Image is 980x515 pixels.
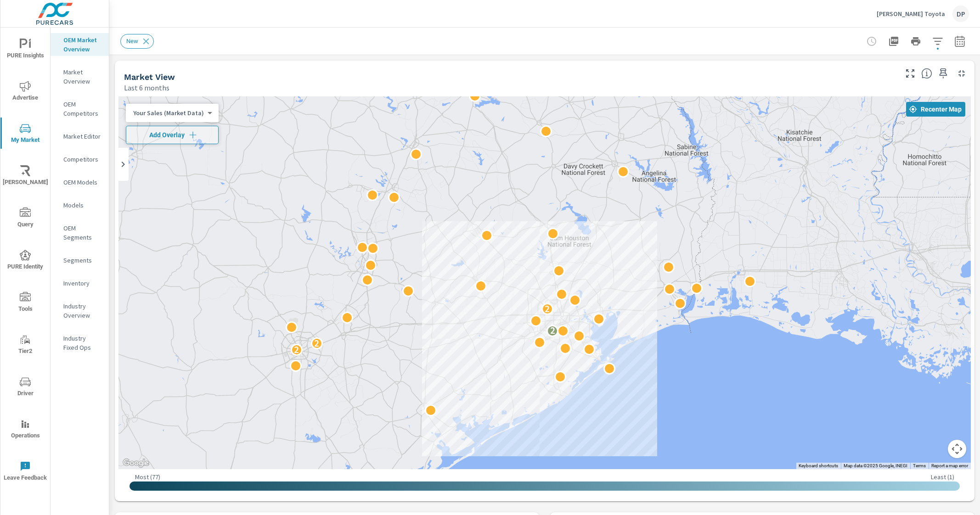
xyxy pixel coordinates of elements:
[133,109,204,117] p: Your Sales (Market Data)
[51,129,109,143] div: Market Editor
[51,331,109,354] div: Industry Fixed Ops
[51,253,109,267] div: Segments
[3,123,47,146] span: My Market
[63,178,101,187] p: OEM Models
[126,109,211,118] div: Your Sales (Market Data)
[63,132,101,141] p: Market Editor
[3,376,47,399] span: Driver
[954,66,969,81] button: Minimize Widget
[121,38,144,45] span: New
[63,67,101,86] p: Market Overview
[3,419,47,441] span: Operations
[124,72,175,82] h5: Market View
[844,463,907,468] span: Map data ©2025 Google, INEGI
[135,473,160,481] p: Most ( 77 )
[121,457,151,469] img: Google
[3,250,47,272] span: PURE Identity
[51,97,109,120] div: OEM Competitors
[3,292,47,314] span: Tools
[906,102,965,117] button: Recenter Map
[130,130,214,140] span: Add Overlay
[51,198,109,212] div: Models
[550,325,555,336] p: 2
[3,207,47,230] span: Query
[120,34,154,49] div: New
[63,100,101,118] p: OEM Competitors
[952,6,969,22] div: DP
[63,279,101,288] p: Inventory
[124,82,169,93] p: Last 6 months
[63,256,101,265] p: Segments
[51,221,109,244] div: OEM Segments
[51,276,109,290] div: Inventory
[3,39,47,61] span: PURE Insights
[51,299,109,322] div: Industry Overview
[3,81,47,103] span: Advertise
[63,35,101,54] p: OEM Market Overview
[51,175,109,189] div: OEM Models
[63,201,101,210] p: Models
[3,461,47,483] span: Leave Feedback
[948,440,966,458] button: Map camera controls
[910,105,962,113] span: Recenter Map
[51,33,109,56] div: OEM Market Overview
[63,334,101,352] p: Industry Fixed Ops
[294,344,299,355] p: 2
[51,152,109,166] div: Competitors
[921,68,932,79] span: Find the biggest opportunities in your market for your inventory. Understand by postal code where...
[931,473,954,481] p: Least ( 1 )
[903,66,918,81] button: Make Fullscreen
[3,165,47,188] span: [PERSON_NAME]
[929,32,947,50] button: Apply Filters
[0,28,50,492] div: nav menu
[121,457,151,469] a: Open this area in Google Maps (opens a new window)
[913,463,926,468] a: Terms (opens in new tab)
[907,32,925,50] button: Print Report
[126,126,219,144] button: Add Overlay
[931,463,968,468] a: Report a map error
[545,303,550,314] p: 2
[951,32,969,50] button: Select Date Range
[799,463,838,469] button: Keyboard shortcuts
[63,155,101,164] p: Competitors
[936,66,951,81] span: Save this to your personalized report
[63,224,101,242] p: OEM Segments
[314,338,319,349] p: 2
[3,334,47,357] span: Tier2
[63,302,101,320] p: Industry Overview
[877,10,945,18] p: [PERSON_NAME] Toyota
[51,65,109,88] div: Market Overview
